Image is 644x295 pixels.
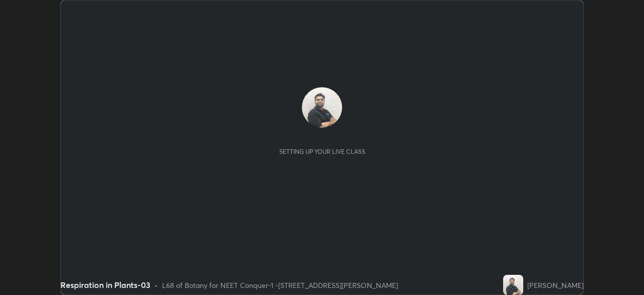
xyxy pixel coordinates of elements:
[279,148,365,155] div: Setting up your live class
[503,275,523,295] img: fcfddd3f18814954914cb8d37cd5bb09.jpg
[162,280,398,290] div: L68 of Botany for NEET Conquer-1 -[STREET_ADDRESS][PERSON_NAME]
[527,280,584,290] div: [PERSON_NAME]
[302,87,342,128] img: fcfddd3f18814954914cb8d37cd5bb09.jpg
[154,280,158,290] div: •
[60,279,150,291] div: Respiration in Plants-03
